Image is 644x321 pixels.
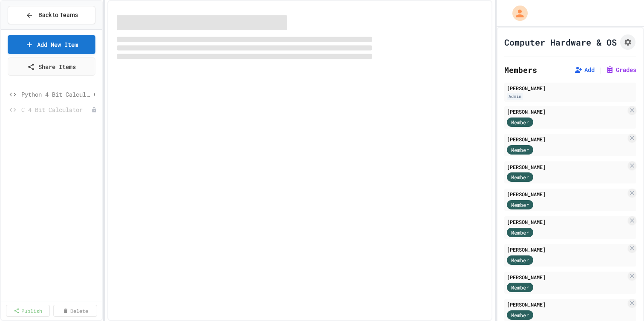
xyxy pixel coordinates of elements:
button: Back to Teams [8,6,95,24]
span: Member [511,201,529,209]
div: [PERSON_NAME] [507,108,626,115]
span: Member [511,229,529,236]
button: Assignment Settings [620,34,635,50]
button: Grades [606,66,636,74]
button: More options [90,90,99,99]
a: Add New Item [8,35,95,54]
div: Unpublished [91,107,97,113]
div: [PERSON_NAME] [507,190,626,198]
span: Member [511,146,529,154]
a: Delete [53,305,97,317]
div: [PERSON_NAME] [507,84,634,92]
a: Share Items [8,57,95,76]
div: [PERSON_NAME] [507,273,626,281]
a: Publish [6,305,50,317]
span: Back to Teams [38,11,78,20]
h1: Computer Hardware & OS [504,36,617,48]
span: Member [511,173,529,181]
button: Add [574,66,595,74]
div: [PERSON_NAME] [507,218,626,226]
span: Member [511,256,529,264]
span: | [598,65,602,75]
span: Member [511,284,529,291]
span: Member [511,118,529,126]
div: [PERSON_NAME] [507,163,626,171]
span: Member [511,311,529,319]
div: [PERSON_NAME] [507,135,626,143]
span: C 4 Bit Calculator [21,105,91,114]
div: [PERSON_NAME] [507,301,626,308]
div: [PERSON_NAME] [507,246,626,253]
div: Admin [507,93,523,100]
div: My Account [503,3,530,23]
h2: Members [504,64,537,76]
span: Python 4 Bit Calculator [21,90,90,99]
